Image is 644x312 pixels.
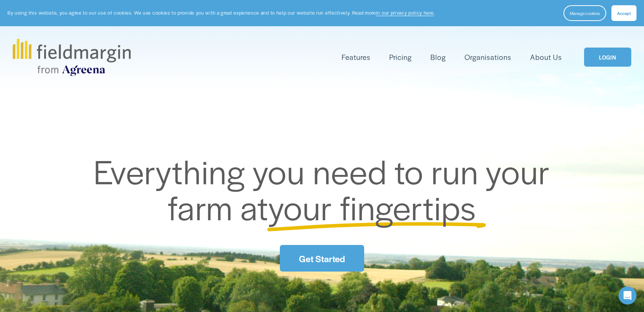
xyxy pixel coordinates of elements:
a: in our privacy policy here [376,9,434,16]
span: Everything you need to run your farm at [94,147,558,230]
a: LOGIN [584,48,631,67]
span: your fingertips [268,183,476,230]
span: Accept [617,10,631,16]
p: By using this website, you agree to our use of cookies. We use cookies to provide you with a grea... [7,9,435,16]
a: Organisations [465,51,511,63]
img: fieldmargin.com [13,39,130,76]
button: Manage cookies [563,5,606,21]
a: folder dropdown [342,51,371,63]
span: Manage cookies [570,10,600,16]
a: Get Started [280,245,364,272]
a: About Us [530,51,562,63]
span: Features [342,52,371,63]
a: Blog [430,51,446,63]
a: Pricing [389,51,412,63]
div: Open Intercom Messenger [619,287,637,305]
button: Accept [611,5,637,21]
